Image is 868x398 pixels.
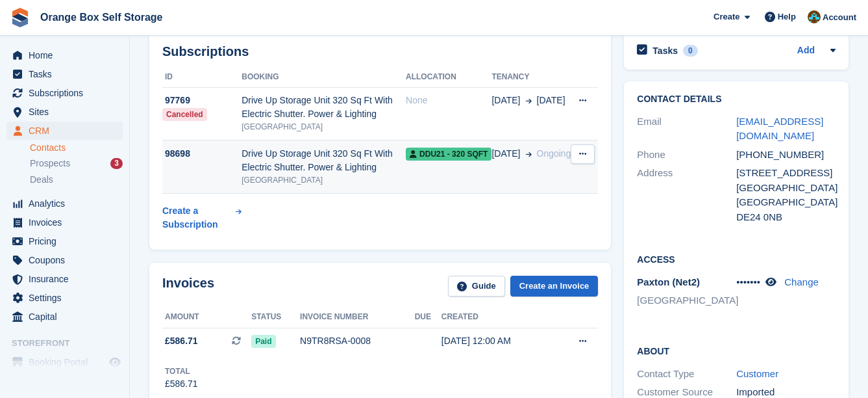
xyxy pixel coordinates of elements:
div: 97769 [162,94,242,107]
span: CRM [29,122,106,140]
th: Allocation [406,67,491,88]
div: 0 [683,45,698,57]
h2: Subscriptions [162,44,598,59]
span: Settings [29,289,106,307]
span: [DATE] [537,94,565,107]
a: Contacts [30,142,123,154]
div: Drive Up Storage Unit 320 Sq Ft With Electric Shutter. Power & Lighting [242,147,406,174]
a: Guide [448,276,505,297]
div: Drive Up Storage Unit 320 Sq Ft With Electric Shutter. Power & Lighting [242,94,406,121]
span: Paxton (Net2) [637,276,700,287]
span: Create [713,10,739,23]
span: £586.71 [165,334,198,348]
span: Home [29,46,106,64]
span: Paid [251,335,275,348]
a: menu [6,103,123,121]
span: [DATE] [491,94,520,107]
span: Analytics [29,194,106,213]
div: [DATE] 12:00 AM [441,334,554,348]
img: Mike [808,10,821,23]
span: ••••••• [736,276,760,287]
th: Created [441,307,554,328]
span: Storefront [12,337,129,350]
img: stora-icon-8386f47178a22dfd0bd8f6a31ec36ba5ce8667c1dd55bd0f319d3a0aa187defe.svg [10,8,30,27]
div: [GEOGRAPHIC_DATA] [736,195,836,210]
span: Tasks [29,65,106,83]
h2: Contact Details [637,94,836,105]
span: Coupons [29,251,106,269]
a: menu [6,122,123,140]
div: Total [165,365,198,377]
div: Cancelled [162,108,207,121]
div: Create a Subscription [162,204,233,232]
div: Contact Type [637,367,736,382]
a: menu [6,353,123,371]
h2: About [637,344,836,357]
th: Status [251,307,300,328]
a: menu [6,213,123,232]
div: [STREET_ADDRESS] [736,166,836,181]
a: menu [6,270,123,288]
a: Preview store [107,354,123,370]
div: 3 [110,158,123,169]
th: Due [415,307,441,328]
a: menu [6,308,123,326]
a: Prospects 3 [30,157,123,170]
div: Email [637,114,736,144]
span: Subscriptions [29,84,106,102]
a: menu [6,84,123,102]
h2: Invoices [162,276,214,297]
a: Orange Box Self Storage [35,7,168,28]
div: 98698 [162,147,242,161]
th: ID [162,67,242,88]
span: Account [823,11,856,24]
a: menu [6,289,123,307]
h2: Tasks [652,45,678,57]
div: DE24 0NB [736,210,836,225]
th: Booking [242,67,406,88]
span: Pricing [29,232,106,250]
a: Customer [736,368,778,379]
a: Change [784,276,819,287]
th: Tenancy [491,67,571,88]
span: Sites [29,103,106,121]
span: DDU21 - 320 SQFT [406,148,491,161]
a: Deals [30,173,123,187]
div: [GEOGRAPHIC_DATA] [242,174,406,186]
div: None [406,94,491,107]
span: Booking Portal [29,353,106,371]
a: menu [6,194,123,213]
span: [DATE] [491,147,520,161]
a: Create an Invoice [510,276,599,297]
a: menu [6,65,123,83]
a: menu [6,46,123,64]
div: [GEOGRAPHIC_DATA] [242,121,406,133]
h2: Access [637,252,836,265]
a: [EMAIL_ADDRESS][DOMAIN_NAME] [736,116,823,142]
span: Invoices [29,213,106,232]
a: Add [797,44,815,59]
span: Insurance [29,270,106,288]
span: Help [778,10,796,23]
th: Invoice number [300,307,415,328]
div: [GEOGRAPHIC_DATA] [736,181,836,196]
a: Create a Subscription [162,199,242,237]
a: menu [6,251,123,269]
span: Capital [29,308,106,326]
div: [PHONE_NUMBER] [736,148,836,163]
span: Prospects [30,157,70,170]
div: Phone [637,148,736,163]
a: menu [6,232,123,250]
li: [GEOGRAPHIC_DATA] [637,293,736,308]
div: N9TR8RSA-0008 [300,334,415,348]
div: £586.71 [165,377,198,391]
span: Deals [30,174,53,186]
span: Ongoing [537,148,571,159]
div: Address [637,166,736,224]
th: Amount [162,307,251,328]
